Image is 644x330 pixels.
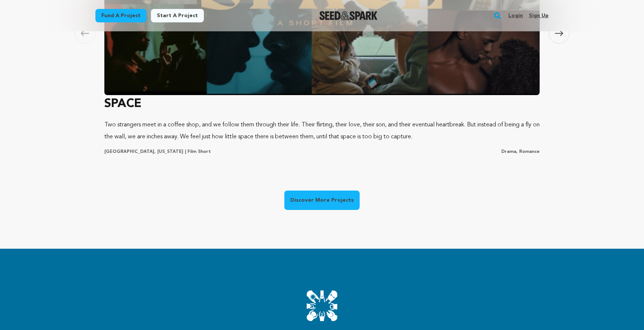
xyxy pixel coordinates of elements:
a: Fund a project [95,9,146,22]
img: Seed&Spark Community Icon [307,290,337,321]
a: Login [508,10,523,22]
h3: SPACE [104,95,540,113]
span: Film Short [187,150,211,154]
img: Seed&Spark Logo Dark Mode [319,11,378,20]
a: Seed&Spark Homepage [319,11,378,20]
span: [GEOGRAPHIC_DATA], [US_STATE] | [104,150,186,154]
a: Discover More Projects [284,191,360,210]
a: Start a project [151,9,204,22]
p: Drama, Romance [501,149,540,155]
a: Sign up [529,10,549,22]
p: Two strangers meet in a coffee shop, and we follow them through their life. Their flirting, their... [104,119,540,143]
